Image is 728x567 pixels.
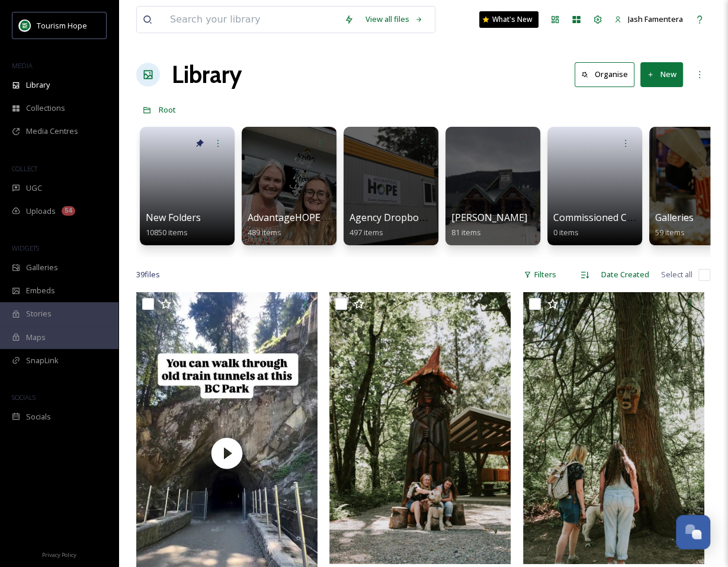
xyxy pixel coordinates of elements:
[26,332,46,343] span: Maps
[42,547,76,561] a: Privacy Policy
[26,285,55,296] span: Embeds
[661,269,692,280] span: Select all
[159,102,176,117] a: Root
[37,20,87,31] span: Tourism Hope
[136,269,160,280] span: 39 file s
[655,211,694,224] span: Galleries
[523,292,704,564] img: Scenic Route 7 _ Syéx̱w Chó:leqw Adventure Park.jpg
[479,11,538,28] a: What's New
[349,211,455,224] span: Agency Dropbox Assets
[159,104,176,115] span: Root
[553,227,579,238] span: 0 items
[26,102,65,114] span: Collections
[451,227,481,238] span: 81 items
[608,8,689,31] a: Jash Famentera
[164,7,338,33] input: Search your library
[575,62,634,87] button: Organise
[553,211,657,224] span: Commissioned Content
[575,62,640,87] a: Organise
[19,20,31,31] img: logo.png
[349,227,383,238] span: 497 items
[595,263,655,286] div: Date Created
[248,227,281,238] span: 489 items
[26,262,58,273] span: Galleries
[26,308,52,319] span: Stories
[26,411,51,422] span: Socials
[553,212,657,238] a: Commissioned Content0 items
[329,292,511,564] img: Scenic Route 7 _ Syéx̱w Chó:leqw Adventure Park11.jpg
[655,212,694,238] a: Galleries59 items
[26,79,50,91] span: Library
[628,14,683,24] span: Jash Famentera
[146,212,201,238] a: New Folders10850 items
[62,206,75,216] div: 54
[518,263,562,286] div: Filters
[360,8,429,31] a: View all files
[42,551,76,559] span: Privacy Policy
[451,212,527,238] a: [PERSON_NAME]81 items
[640,62,683,87] button: New
[451,211,527,224] span: [PERSON_NAME]
[12,61,33,70] span: MEDIA
[248,212,376,238] a: AdvantageHOPE Image Bank489 items
[349,212,455,238] a: Agency Dropbox Assets497 items
[655,227,685,238] span: 59 items
[676,515,710,549] button: Open Chat
[12,393,36,402] span: SOCIALS
[12,164,37,173] span: COLLECT
[26,355,59,366] span: SnapLink
[172,57,242,92] a: Library
[26,182,42,194] span: UGC
[26,206,56,217] span: Uploads
[146,227,188,238] span: 10850 items
[12,244,39,252] span: WIDGETS
[146,211,201,224] span: New Folders
[26,126,78,137] span: Media Centres
[248,211,376,224] span: AdvantageHOPE Image Bank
